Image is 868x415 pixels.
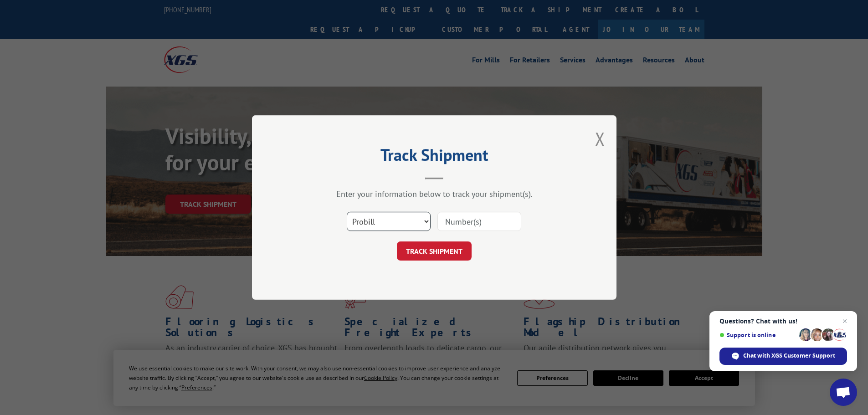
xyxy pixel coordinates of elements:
[298,189,571,199] div: Enter your information below to track your shipment(s).
[397,241,472,261] button: TRACK SHIPMENT
[839,316,850,327] span: Close chat
[719,348,847,365] div: Chat with XGS Customer Support
[743,352,835,360] span: Chat with XGS Customer Support
[298,149,571,166] h2: Track Shipment
[595,127,605,151] button: Close modal
[437,212,521,231] input: Number(s)
[830,379,857,406] div: Open chat
[719,332,796,338] span: Support is online
[719,318,847,325] span: Questions? Chat with us!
